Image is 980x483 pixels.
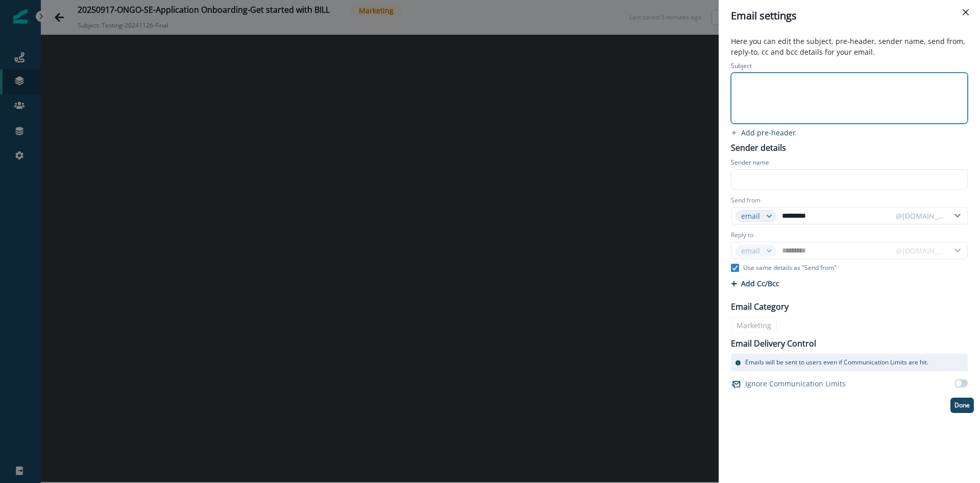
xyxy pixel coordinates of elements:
[731,61,752,73] p: Subject
[725,128,802,137] button: add preheader
[731,231,753,240] label: Reply to
[958,4,974,20] button: Close
[741,211,762,221] div: email
[731,196,761,205] label: Send from
[725,140,792,154] p: Sender details
[743,263,837,272] p: Use same details as "Send from"
[731,301,789,313] p: Email Category
[745,378,846,389] p: Ignore Communication Limits
[731,158,769,169] p: Sender name
[731,337,816,350] p: Email Delivery Control
[954,402,970,409] p: Done
[731,279,779,288] button: Add Cc/Bcc
[745,358,928,367] p: Emails will be sent to users even if Communication Limits are hit.
[731,8,968,24] div: Email settings
[896,211,945,221] div: @[DOMAIN_NAME]
[950,398,974,413] button: Done
[725,36,974,59] p: Here you can edit the subject, pre-header, sender name, send from, reply-to, cc and bcc details f...
[741,128,796,137] p: Add pre-header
